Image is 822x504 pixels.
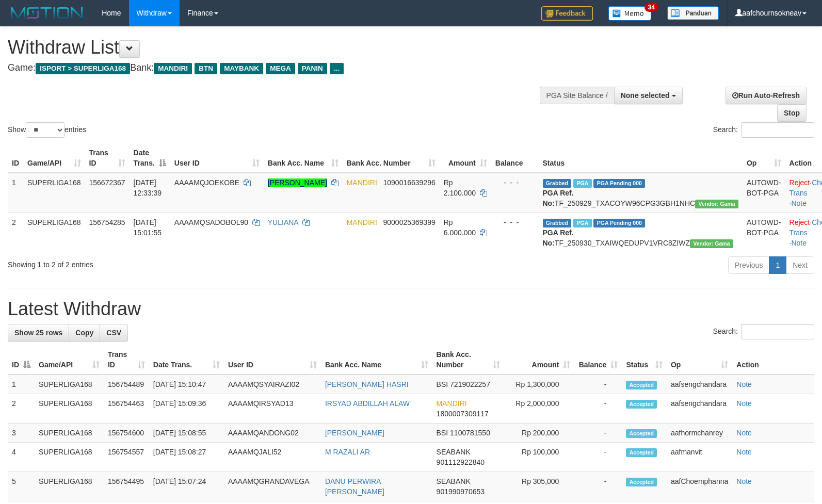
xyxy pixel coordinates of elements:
[574,424,622,443] td: -
[543,179,572,188] span: Grabbed
[104,443,149,472] td: 156754557
[437,477,471,485] span: SEABANK
[343,143,440,173] th: Bank Acc. Number: activate to sort column ascending
[495,217,535,227] div: - - -
[574,443,622,472] td: -
[690,239,733,248] span: Vendor URL: https://trx31.1velocity.biz
[432,345,504,375] th: Bank Acc. Number: activate to sort column ascending
[347,178,377,187] span: MANDIRI
[539,173,743,213] td: TF_250929_TXACOYW96CPG3GBH1NHC
[574,394,622,424] td: -
[540,87,614,104] div: PGA Site Balance /
[450,429,490,437] span: Copy 1100781550 to clipboard
[713,122,814,138] label: Search:
[69,324,100,342] a: Copy
[8,5,86,21] img: MOTION_logo.png
[154,63,192,74] span: MANDIRI
[106,329,121,337] span: CSV
[786,256,814,274] a: Next
[736,399,752,408] a: Note
[574,345,622,375] th: Balance: activate to sort column ascending
[437,410,489,418] span: Copy 1800007309117 to clipboard
[437,380,448,388] span: BSI
[325,380,409,388] a: [PERSON_NAME] HASRI
[330,63,344,74] span: ...
[667,443,732,472] td: aafmanvit
[732,345,814,375] th: Action
[100,324,128,342] a: CSV
[574,375,622,394] td: -
[35,443,104,472] td: SUPERLIGA168
[495,177,535,188] div: - - -
[791,239,807,247] a: Note
[266,63,295,74] span: MEGA
[104,472,149,501] td: 156754495
[220,63,263,74] span: MAYBANK
[491,143,539,173] th: Balance
[667,472,732,501] td: aafChoemphanna
[621,91,670,100] span: None selected
[574,472,622,501] td: -
[728,256,769,274] a: Previous
[321,345,432,375] th: Bank Acc. Name: activate to sort column ascending
[573,219,591,227] span: Marked by aafsengchandara
[224,394,321,424] td: AAAAMQIRSYAD13
[383,178,436,187] span: Copy 1090016639296 to clipboard
[89,218,125,226] span: 156754285
[149,394,224,424] td: [DATE] 15:09:36
[149,345,224,375] th: Date Trans.: activate to sort column ascending
[777,104,807,122] a: Stop
[268,178,327,187] a: [PERSON_NAME]
[23,213,85,252] td: SUPERLIGA168
[626,400,657,409] span: Accepted
[743,213,785,252] td: AUTOWD-BOT-PGA
[149,424,224,443] td: [DATE] 15:08:55
[450,380,490,388] span: Copy 7219022257 to clipboard
[149,443,224,472] td: [DATE] 15:08:27
[35,424,104,443] td: SUPERLIGA168
[437,448,471,456] span: SEABANK
[504,424,574,443] td: Rp 200,000
[8,63,538,73] h4: Game: Bank:
[667,424,732,443] td: aafhormchanrey
[8,173,23,213] td: 1
[26,122,65,138] select: Showentries
[667,345,732,375] th: Op: activate to sort column ascending
[667,394,732,424] td: aafsengchandara
[444,218,476,237] span: Rp 6.000.000
[35,394,104,424] td: SUPERLIGA168
[626,429,657,438] span: Accepted
[104,345,149,375] th: Trans ID: activate to sort column ascending
[440,143,491,173] th: Amount: activate to sort column ascending
[539,213,743,252] td: TF_250930_TXAIWQEDUPV1VRC8ZIWZ
[8,345,35,375] th: ID: activate to sort column descending
[35,472,104,501] td: SUPERLIGA168
[437,399,467,408] span: MANDIRI
[104,424,149,443] td: 156754600
[8,472,35,501] td: 5
[622,345,667,375] th: Status: activate to sort column ascending
[726,87,807,104] a: Run Auto-Refresh
[8,324,69,342] a: Show 25 rows
[264,143,343,173] th: Bank Acc. Name: activate to sort column ascending
[539,143,743,173] th: Status
[224,443,321,472] td: AAAAMQJALI52
[736,429,752,437] a: Note
[8,394,35,424] td: 2
[104,375,149,394] td: 156754489
[541,6,593,21] img: Feedback.jpg
[174,218,248,226] span: AAAAMQSADOBOL90
[791,199,807,207] a: Note
[614,87,683,104] button: None selected
[224,375,321,394] td: AAAAMQSYAIRAZI02
[195,63,217,74] span: BTN
[130,143,170,173] th: Date Trans.: activate to sort column descending
[626,478,657,486] span: Accepted
[23,143,85,173] th: Game/API: activate to sort column ascending
[8,443,35,472] td: 4
[769,256,786,274] a: 1
[504,443,574,472] td: Rp 100,000
[593,219,645,227] span: PGA Pending
[23,173,85,213] td: SUPERLIGA168
[75,329,93,337] span: Copy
